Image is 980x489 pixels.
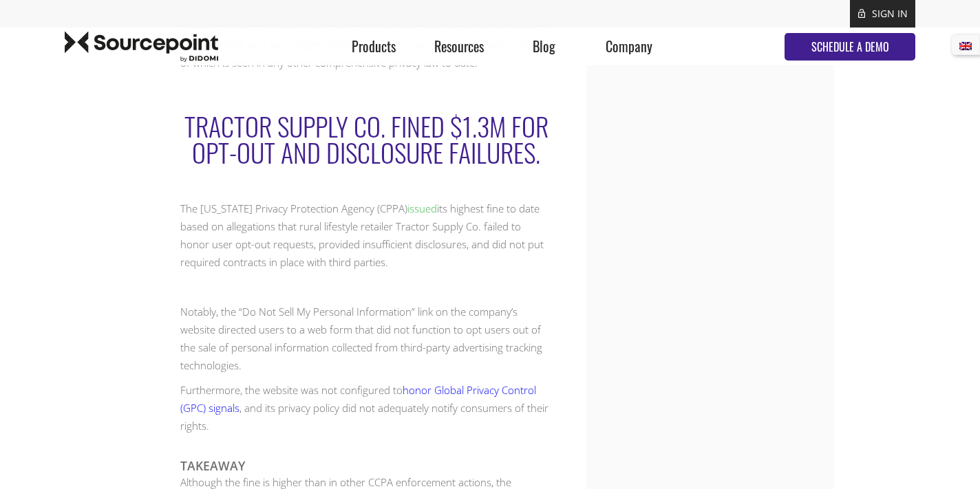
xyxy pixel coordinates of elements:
a: issued [407,202,437,215]
div: Products [332,28,416,65]
div: Blog [502,28,586,65]
h2: Tractor Supply Co. Fined $1.3M for Opt-Out and Disclosure Failures. [180,113,552,199]
a: SCHEDULE A DEMO [785,33,915,61]
img: English [959,42,972,50]
a: Privacy and Cookie Policy [59,68,174,81]
p: The [US_STATE] Privacy Protection Agency (CPPA) its highest fine to date based on allegations tha... [180,199,552,271]
div: Resources [416,28,501,65]
h3: TAKEAWAY [180,459,552,473]
p: Notably, the “Do Not Sell My Personal Information” link on the company’s website directed users t... [180,303,552,374]
img: lock.svg [858,8,865,19]
span: . [174,69,176,81]
a: SIGN IN [872,7,908,20]
p: Furthermore, the website was not configured to , and its privacy policy did not adequately notify... [180,381,552,435]
img: Sourcepoint [65,31,218,62]
div: Company [586,28,671,65]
